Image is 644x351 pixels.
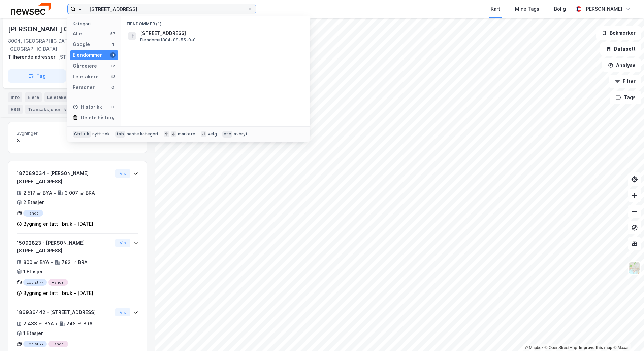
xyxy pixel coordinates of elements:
[584,5,622,13] div: [PERSON_NAME]
[8,53,141,61] div: [STREET_ADDRESS]
[8,24,91,34] div: [PERSON_NAME] Gate 97
[596,26,641,40] button: Bokmerker
[525,345,543,350] a: Mapbox
[54,190,56,196] div: •
[8,92,22,102] div: Info
[600,42,641,56] button: Datasett
[609,75,641,88] button: Filter
[73,51,102,59] div: Eiendommer
[545,345,577,350] a: OpenStreetMap
[73,30,82,38] div: Alle
[23,220,93,228] div: Bygning er tatt i bruk - [DATE]
[23,198,44,206] div: 2 Etasjer
[23,320,54,328] div: 2 433 ㎡ BYA
[115,239,130,247] button: Vis
[140,37,196,43] span: Eiendom • 1804-88-55-0-0
[73,21,118,26] div: Kategori
[610,319,644,351] div: Kontrollprogram for chat
[491,5,500,13] div: Kart
[110,63,116,69] div: 12
[110,74,116,79] div: 43
[62,258,88,266] div: 782 ㎡ BRA
[8,54,58,60] span: Tilhørende adresser:
[73,131,91,138] div: Ctrl + k
[62,106,69,113] div: 5
[17,169,112,186] div: 187089034 - [PERSON_NAME][STREET_ADDRESS]
[76,4,248,14] input: Søk på adresse, matrikkel, gårdeiere, leietakere eller personer
[178,131,195,137] div: markere
[110,42,116,47] div: 1
[110,85,116,90] div: 0
[92,131,110,137] div: nytt søk
[73,103,102,111] div: Historikk
[73,73,99,81] div: Leietakere
[23,258,49,266] div: 800 ㎡ BYA
[44,92,82,102] div: Leietakere
[8,69,66,83] button: Tag
[23,289,93,297] div: Bygning er tatt i bruk - [DATE]
[115,308,130,316] button: Vis
[8,37,92,53] div: 8004, [GEOGRAPHIC_DATA], [GEOGRAPHIC_DATA]
[110,104,116,110] div: 0
[208,131,217,137] div: velg
[81,114,115,122] div: Delete history
[628,262,641,274] img: Z
[579,345,612,350] a: Improve this map
[51,260,53,265] div: •
[66,320,93,328] div: 248 ㎡ BRA
[121,16,310,28] div: Eiendommer (1)
[17,136,75,145] div: 3
[8,105,23,114] div: ESG
[127,131,158,137] div: neste kategori
[602,58,641,72] button: Analyse
[25,105,71,114] div: Transaksjoner
[110,52,116,58] div: 1
[17,239,112,255] div: 15092823 - [PERSON_NAME][STREET_ADDRESS]
[25,92,42,102] div: Eiere
[73,83,95,91] div: Personer
[140,29,302,37] span: [STREET_ADDRESS]
[115,131,125,138] div: tab
[65,189,95,197] div: 3 007 ㎡ BRA
[73,40,90,48] div: Google
[234,131,248,137] div: avbryt
[23,329,43,337] div: 1 Etasjer
[115,169,130,178] button: Vis
[110,31,116,36] div: 57
[23,189,52,197] div: 2 517 ㎡ BYA
[17,308,112,316] div: 186936442 - [STREET_ADDRESS]
[17,130,75,136] span: Bygninger
[610,319,644,351] iframe: Chat Widget
[23,268,43,276] div: 1 Etasjer
[222,131,233,138] div: esc
[610,91,641,104] button: Tags
[11,3,51,15] img: newsec-logo.f6e21ccffca1b3a03d2d.png
[55,321,58,326] div: •
[73,62,97,70] div: Gårdeiere
[515,5,539,13] div: Mine Tags
[554,5,566,13] div: Bolig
